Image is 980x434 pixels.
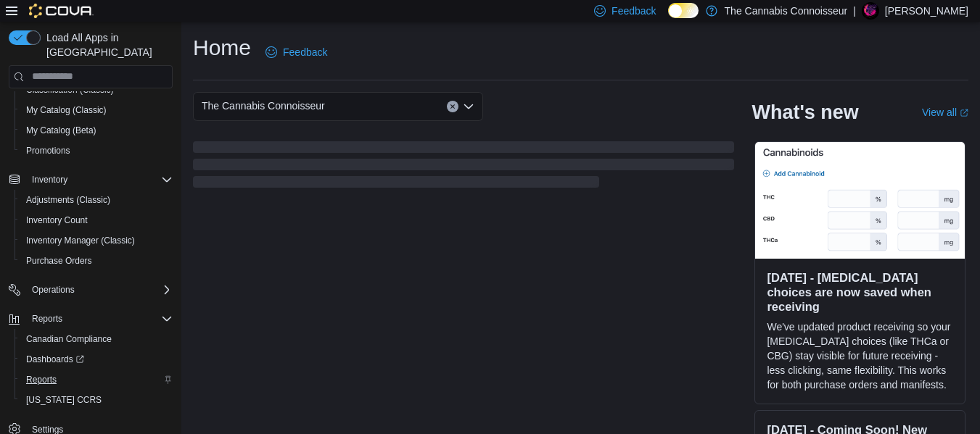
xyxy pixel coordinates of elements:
[26,354,84,365] span: Dashboards
[767,320,953,392] p: We've updated product receiving so your [MEDICAL_DATA] choices (like THCa or CBG) stay visible fo...
[202,97,325,114] span: The Cannabis Connoisseur
[20,212,173,229] span: Inventory Count
[15,370,178,390] button: Reports
[26,235,135,246] span: Inventory Manager (Classic)
[668,3,699,18] input: Dark Mode
[32,284,75,296] span: Operations
[3,170,178,190] button: Inventory
[32,313,62,325] span: Reports
[20,101,173,119] span: My Catalog (Classic)
[20,191,116,209] a: Adjustments (Classic)
[26,333,112,345] span: Canadian Compliance
[26,255,92,267] span: Purchase Orders
[193,144,734,191] span: Loading
[20,232,141,249] a: Inventory Manager (Classic)
[20,122,173,139] span: My Catalog (Beta)
[922,107,968,118] a: View allExternal link
[26,310,68,327] button: Reports
[15,120,178,141] button: My Catalog (Beta)
[20,232,173,249] span: Inventory Manager (Classic)
[3,280,178,300] button: Operations
[15,251,178,271] button: Purchase Orders
[20,212,94,229] a: Inventory Count
[260,38,333,67] a: Feedback
[20,122,102,139] a: My Catalog (Beta)
[15,141,178,161] button: Promotions
[20,351,90,368] a: Dashboards
[612,4,656,18] span: Feedback
[41,30,173,59] span: Load All Apps in [GEOGRAPHIC_DATA]
[20,330,118,348] a: Canadian Compliance
[3,309,178,329] button: Reports
[26,104,107,116] span: My Catalog (Classic)
[26,171,173,188] span: Inventory
[20,371,62,388] a: Reports
[960,109,968,117] svg: External link
[885,2,968,20] p: [PERSON_NAME]
[29,4,94,18] img: Cova
[725,2,848,20] p: The Cannabis Connoisseur
[20,252,173,270] span: Purchase Orders
[862,2,879,20] div: Tim Van Hoof
[20,351,173,368] span: Dashboards
[32,174,67,185] span: Inventory
[15,100,178,120] button: My Catalog (Classic)
[26,194,110,206] span: Adjustments (Classic)
[20,142,173,159] span: Promotions
[20,191,173,209] span: Adjustments (Classic)
[20,391,173,409] span: Washington CCRS
[26,310,173,327] span: Reports
[26,394,102,406] span: [US_STATE] CCRS
[20,252,98,270] a: Purchase Orders
[20,330,173,348] span: Canadian Compliance
[26,145,70,157] span: Promotions
[853,2,856,20] p: |
[20,391,107,409] a: [US_STATE] CCRS
[26,125,96,136] span: My Catalog (Beta)
[447,101,458,112] button: Clear input
[20,371,173,388] span: Reports
[15,349,178,370] a: Dashboards
[15,210,178,230] button: Inventory Count
[26,374,57,385] span: Reports
[283,45,327,59] span: Feedback
[15,329,178,349] button: Canadian Compliance
[26,214,88,226] span: Inventory Count
[767,270,953,314] h3: [DATE] - [MEDICAL_DATA] choices are now saved when receiving
[15,190,178,210] button: Adjustments (Classic)
[15,230,178,251] button: Inventory Manager (Classic)
[193,33,251,62] h1: Home
[20,101,112,119] a: My Catalog (Classic)
[26,171,73,188] button: Inventory
[26,281,173,299] span: Operations
[463,101,474,112] button: Open list of options
[752,101,858,124] h2: What's new
[20,142,76,159] a: Promotions
[15,390,178,410] button: [US_STATE] CCRS
[26,281,81,299] button: Operations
